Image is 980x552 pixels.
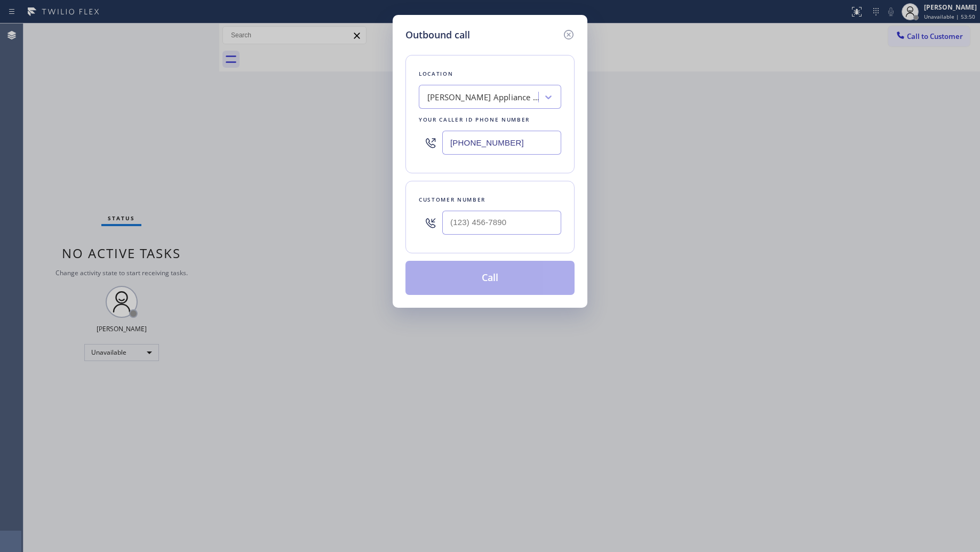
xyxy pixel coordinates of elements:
[405,28,470,42] h5: Outbound call
[419,68,561,79] div: Location
[442,131,561,155] input: (123) 456-7890
[442,211,561,235] input: (123) 456-7890
[419,114,561,125] div: Your caller id phone number
[405,261,575,295] button: Call
[419,194,561,205] div: Customer number
[427,91,539,103] div: [PERSON_NAME] Appliance Service Repair [GEOGRAPHIC_DATA]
